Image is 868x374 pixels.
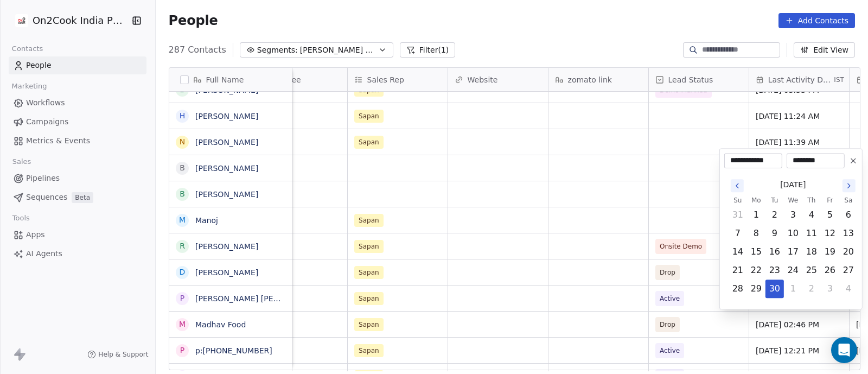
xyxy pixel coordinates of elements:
button: Saturday, September 6th, 2025 [840,206,857,224]
button: Saturday, September 27th, 2025 [840,262,857,279]
table: September 2025 [729,195,858,298]
button: Sunday, September 21st, 2025 [729,262,746,279]
span: [DATE] [780,179,806,191]
button: Tuesday, September 2nd, 2025 [766,206,783,224]
button: Thursday, October 2nd, 2025 [803,280,820,297]
button: Thursday, September 25th, 2025 [803,262,820,279]
button: Today, Tuesday, September 30th, 2025, selected [766,280,783,297]
button: Saturday, September 13th, 2025 [840,225,857,242]
th: Wednesday [784,195,802,206]
button: Sunday, September 7th, 2025 [729,225,746,242]
button: Friday, September 12th, 2025 [821,225,839,242]
button: Saturday, October 4th, 2025 [840,280,857,297]
button: Wednesday, September 10th, 2025 [784,225,802,242]
th: Saturday [839,195,858,206]
button: Wednesday, September 17th, 2025 [784,243,802,261]
button: Thursday, September 18th, 2025 [803,243,820,261]
button: Tuesday, September 23rd, 2025 [766,262,783,279]
button: Monday, September 1st, 2025 [748,206,765,224]
button: Thursday, September 4th, 2025 [803,206,820,224]
button: Wednesday, October 1st, 2025 [784,280,802,297]
button: Friday, October 3rd, 2025 [821,280,839,297]
button: Friday, September 19th, 2025 [821,243,839,261]
th: Tuesday [765,195,784,206]
button: Sunday, September 28th, 2025 [729,280,746,297]
button: Friday, September 26th, 2025 [821,262,839,279]
button: Sunday, September 14th, 2025 [729,243,746,261]
button: Monday, September 8th, 2025 [748,225,765,242]
button: Friday, September 5th, 2025 [821,206,839,224]
button: Go to the Next Month [843,179,856,192]
button: Monday, September 22nd, 2025 [748,262,765,279]
button: Tuesday, September 16th, 2025 [766,243,783,261]
button: Sunday, August 31st, 2025 [729,206,746,224]
th: Thursday [802,195,821,206]
button: Wednesday, September 24th, 2025 [784,262,802,279]
th: Friday [821,195,839,206]
th: Sunday [729,195,747,206]
th: Monday [747,195,765,206]
button: Monday, September 15th, 2025 [748,243,765,261]
button: Go to the Previous Month [731,179,744,192]
button: Monday, September 29th, 2025 [748,280,765,297]
button: Tuesday, September 9th, 2025 [766,225,783,242]
button: Saturday, September 20th, 2025 [840,243,857,261]
button: Thursday, September 11th, 2025 [803,225,820,242]
button: Wednesday, September 3rd, 2025 [784,206,802,224]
